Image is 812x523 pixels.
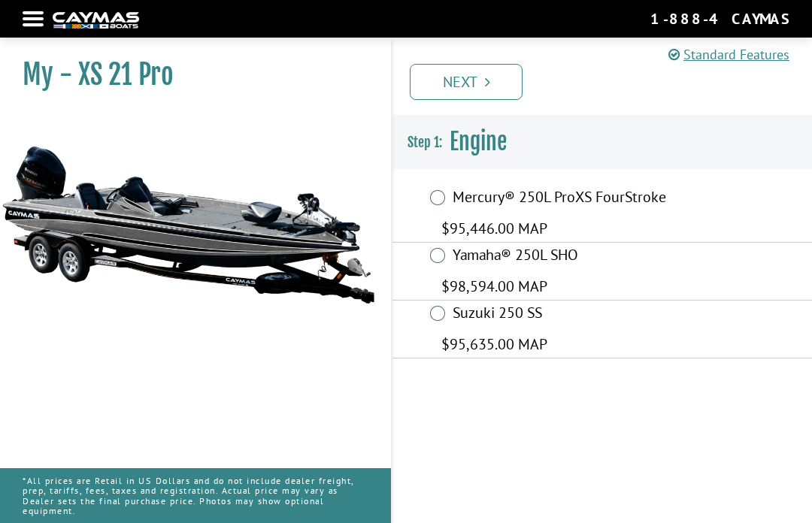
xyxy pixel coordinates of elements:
[406,62,812,100] ul: Pagination
[53,12,139,28] img: white-logo-c9c8dbefe5ff5ceceb0f0178aa75bf4bb51f6bca0971e226c86eb53dfe498488.png
[410,64,523,100] a: Next
[453,246,668,268] label: Yamaha® 250L SHO
[441,275,547,298] span: $98,594.00 MAP
[453,304,668,325] label: Suzuki 250 SS
[650,9,789,29] div: 1-888-4CAYMAS
[668,44,789,65] a: Standard Features
[441,333,547,355] span: $95,635.00 MAP
[453,188,668,210] label: Mercury® 250L ProXS FourStroke
[441,217,547,240] span: $95,446.00 MAP
[23,468,368,523] p: *All prices are Retail in US Dollars and do not include dealer freight, prep, tariffs, fees, taxe...
[392,114,812,170] h3: Engine
[23,58,353,92] h1: My - XS 21 Pro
